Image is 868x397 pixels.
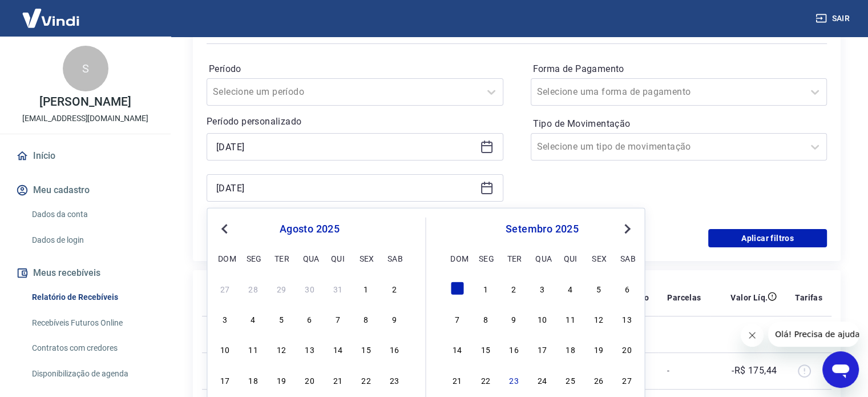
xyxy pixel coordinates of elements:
iframe: Mensagem da empresa [768,322,859,347]
div: ter [274,251,288,264]
div: Choose domingo, 17 de agosto de 2025 [218,372,232,386]
div: sex [359,251,373,264]
div: Choose sábado, 16 de agosto de 2025 [387,342,401,356]
input: Data final [216,179,475,197]
iframe: Botão para abrir a janela de mensagens [822,351,859,388]
div: Choose quinta-feira, 31 de julho de 2025 [331,282,345,295]
p: - [667,365,701,376]
div: Choose segunda-feira, 18 de agosto de 2025 [247,372,260,386]
div: sex [592,251,605,264]
iframe: Fechar mensagem [741,324,764,347]
div: Choose sexta-feira, 1 de agosto de 2025 [359,282,373,295]
p: Valor Líq. [730,292,768,303]
button: Sair [813,8,854,29]
div: Choose segunda-feira, 15 de setembro de 2025 [479,342,492,356]
div: Choose sábado, 6 de setembro de 2025 [620,282,634,295]
div: Choose terça-feira, 29 de julho de 2025 [274,282,288,295]
div: Choose terça-feira, 12 de agosto de 2025 [274,342,288,356]
div: Choose quinta-feira, 11 de setembro de 2025 [564,312,578,326]
div: Choose quinta-feira, 14 de agosto de 2025 [331,342,345,356]
div: ter [507,251,520,264]
div: Choose quarta-feira, 17 de setembro de 2025 [535,342,549,356]
div: sab [387,251,401,264]
div: Choose terça-feira, 2 de setembro de 2025 [507,282,520,295]
a: Início [14,143,157,169]
div: Choose terça-feira, 19 de agosto de 2025 [274,372,288,386]
div: Choose sábado, 13 de setembro de 2025 [620,312,634,326]
div: Choose domingo, 10 de agosto de 2025 [218,342,232,356]
div: Choose segunda-feira, 11 de agosto de 2025 [247,342,260,356]
div: Choose sexta-feira, 22 de agosto de 2025 [359,372,373,386]
div: Choose quarta-feira, 13 de agosto de 2025 [302,342,316,356]
div: Choose terça-feira, 23 de setembro de 2025 [507,372,520,386]
p: Período personalizado [207,115,503,129]
p: [EMAIL_ADDRESS][DOMAIN_NAME] [22,113,148,125]
span: Olá! Precisa de ajuda? [7,8,96,17]
div: Choose segunda-feira, 28 de julho de 2025 [247,282,260,295]
div: qua [302,251,316,264]
div: Choose domingo, 7 de setembro de 2025 [450,312,464,326]
div: Choose terça-feira, 5 de agosto de 2025 [274,312,288,326]
p: Parcelas [667,292,701,303]
div: Choose domingo, 14 de setembro de 2025 [450,342,464,356]
a: Relatório de Recebíveis [27,286,157,309]
div: Choose quinta-feira, 4 de setembro de 2025 [564,282,578,295]
div: Choose terça-feira, 16 de setembro de 2025 [507,342,520,356]
div: Choose quarta-feira, 3 de setembro de 2025 [535,282,549,295]
div: Choose sábado, 20 de setembro de 2025 [620,342,634,356]
div: Choose sexta-feira, 15 de agosto de 2025 [359,342,373,356]
div: Choose quinta-feira, 18 de setembro de 2025 [564,342,578,356]
div: dom [450,251,464,264]
div: Choose domingo, 27 de julho de 2025 [218,282,232,295]
button: Next Month [620,222,634,236]
div: qua [535,251,549,264]
div: sab [620,251,634,264]
div: Choose quarta-feira, 6 de agosto de 2025 [302,312,316,326]
div: Choose domingo, 3 de agosto de 2025 [218,312,232,326]
div: Choose sexta-feira, 8 de agosto de 2025 [359,312,373,326]
div: seg [247,251,260,264]
div: Choose terça-feira, 9 de setembro de 2025 [507,312,520,326]
div: Choose quinta-feira, 7 de agosto de 2025 [331,312,345,326]
div: Choose sexta-feira, 26 de setembro de 2025 [592,372,605,386]
div: Choose domingo, 31 de agosto de 2025 [450,282,464,295]
button: Aplicar filtros [708,229,827,247]
div: Choose quarta-feira, 20 de agosto de 2025 [302,372,316,386]
div: qui [331,251,345,264]
div: Choose sábado, 23 de agosto de 2025 [387,372,401,386]
div: setembro 2025 [449,222,636,236]
div: Choose quinta-feira, 25 de setembro de 2025 [564,372,578,386]
div: Choose segunda-feira, 8 de setembro de 2025 [479,312,492,326]
div: Choose quinta-feira, 21 de agosto de 2025 [331,372,345,386]
input: Data inicial [216,138,475,155]
div: dom [218,251,232,264]
p: [PERSON_NAME] [39,96,131,108]
label: Tipo de Movimentação [533,117,825,131]
div: Choose sexta-feira, 19 de setembro de 2025 [592,342,605,356]
div: qui [564,251,578,264]
button: Previous Month [217,222,231,236]
div: Choose sexta-feira, 12 de setembro de 2025 [592,312,605,326]
div: Choose segunda-feira, 1 de setembro de 2025 [479,282,492,295]
div: Choose sexta-feira, 5 de setembro de 2025 [592,282,605,295]
div: S [63,46,108,91]
a: Disponibilização de agenda [27,362,157,386]
div: Choose sábado, 27 de setembro de 2025 [620,372,634,386]
div: Choose segunda-feira, 22 de setembro de 2025 [479,372,492,386]
p: -R$ 175,44 [732,364,777,378]
button: Meu cadastro [14,178,157,203]
div: Choose quarta-feira, 30 de julho de 2025 [302,282,316,295]
div: agosto 2025 [216,222,402,236]
div: Choose sábado, 9 de agosto de 2025 [387,312,401,326]
div: Choose quarta-feira, 10 de setembro de 2025 [535,312,549,326]
div: Choose segunda-feira, 4 de agosto de 2025 [247,312,260,326]
div: Choose sábado, 2 de agosto de 2025 [387,282,401,295]
a: Dados de login [27,228,157,252]
img: Vindi [14,1,88,35]
div: Choose quarta-feira, 24 de setembro de 2025 [535,372,549,386]
a: Recebíveis Futuros Online [27,311,157,335]
div: seg [479,251,492,264]
div: Choose domingo, 21 de setembro de 2025 [450,372,464,386]
label: Período [209,62,501,76]
a: Contratos com credores [27,336,157,360]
